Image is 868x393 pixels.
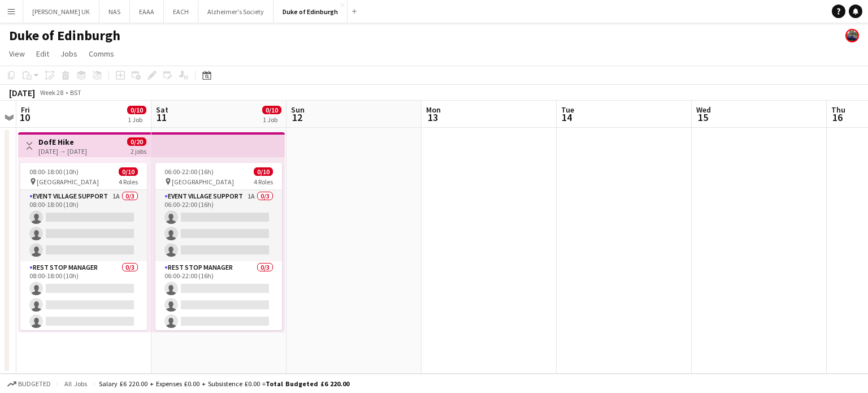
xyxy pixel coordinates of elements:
[127,137,146,146] span: 0/20
[5,46,29,61] a: View
[18,380,51,388] span: Budgeted
[254,178,273,186] span: 4 Roles
[198,1,274,23] button: Alzheimer's Society
[38,137,87,147] h3: DofE Hike
[155,163,282,330] app-job-card: 06:00-22:00 (16h)0/10 [GEOGRAPHIC_DATA]4 RolesEvent Village Support1A0/306:00-22:00 (16h) Rest St...
[20,261,147,332] app-card-role: Rest Stop Manager0/308:00-18:00 (10h)
[9,49,25,59] span: View
[6,378,53,390] button: Budgeted
[262,106,281,114] span: 0/10
[20,163,147,330] app-job-card: 08:00-18:00 (10h)0/10 [GEOGRAPHIC_DATA]4 RolesEvent Village Support1A0/308:00-18:00 (10h) Rest St...
[291,105,305,115] span: Sun
[70,88,81,97] div: BST
[274,1,348,23] button: Duke of Edinburgh
[154,111,168,124] span: 11
[172,178,234,186] span: [GEOGRAPHIC_DATA]
[60,49,77,59] span: Jobs
[164,1,198,23] button: EACH
[62,379,89,388] span: All jobs
[695,111,711,124] span: 15
[254,167,273,176] span: 0/10
[37,178,99,186] span: [GEOGRAPHIC_DATA]
[99,1,130,23] button: NAS
[155,190,282,261] app-card-role: Event Village Support1A0/306:00-22:00 (16h)
[424,111,441,124] span: 13
[23,1,99,23] button: [PERSON_NAME] UK
[845,29,859,42] app-user-avatar: Felicity Taylor-Armstrong
[84,46,119,61] a: Comms
[426,105,441,115] span: Mon
[36,49,49,59] span: Edit
[130,1,164,23] button: EAAA
[9,87,35,98] div: [DATE]
[38,147,87,156] div: [DATE] → [DATE]
[128,115,146,124] div: 1 Job
[29,167,79,176] span: 08:00-18:00 (10h)
[127,106,146,114] span: 0/10
[119,178,138,186] span: 4 Roles
[831,105,845,115] span: Thu
[156,105,168,115] span: Sat
[37,88,66,97] span: Week 28
[32,46,54,61] a: Edit
[561,105,574,115] span: Tue
[99,379,349,388] div: Salary £6 220.00 + Expenses £0.00 + Subsistence £0.00 =
[20,190,147,261] app-card-role: Event Village Support1A0/308:00-18:00 (10h)
[9,27,120,44] h1: Duke of Edinburgh
[131,146,146,156] div: 2 jobs
[559,111,574,124] span: 14
[830,111,845,124] span: 16
[56,46,82,61] a: Jobs
[21,105,30,115] span: Fri
[19,111,30,124] span: 10
[119,167,138,176] span: 0/10
[89,49,114,59] span: Comms
[155,261,282,332] app-card-role: Rest Stop Manager0/306:00-22:00 (16h)
[266,379,349,388] span: Total Budgeted £6 220.00
[696,105,711,115] span: Wed
[263,115,281,124] div: 1 Job
[289,111,305,124] span: 12
[164,167,214,176] span: 06:00-22:00 (16h)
